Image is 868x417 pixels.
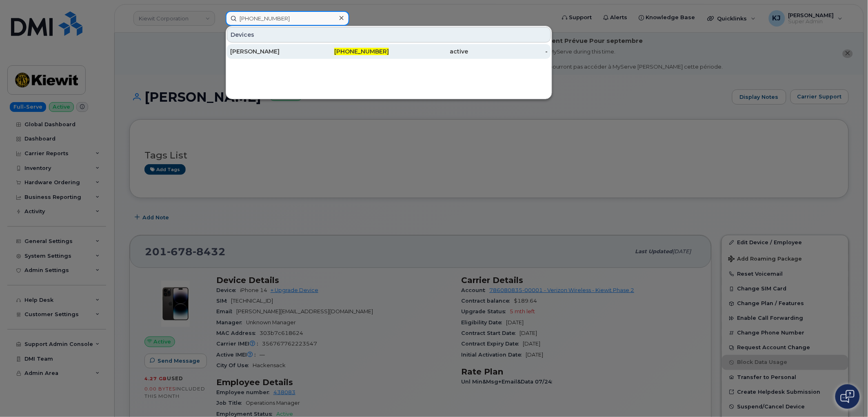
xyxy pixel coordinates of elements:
[841,390,855,403] img: Open chat
[468,47,548,56] div: -
[389,47,468,56] div: active
[227,44,551,59] a: [PERSON_NAME][PHONE_NUMBER]active-
[227,27,551,42] div: Devices
[334,48,389,55] span: [PHONE_NUMBER]
[230,47,310,56] div: [PERSON_NAME]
